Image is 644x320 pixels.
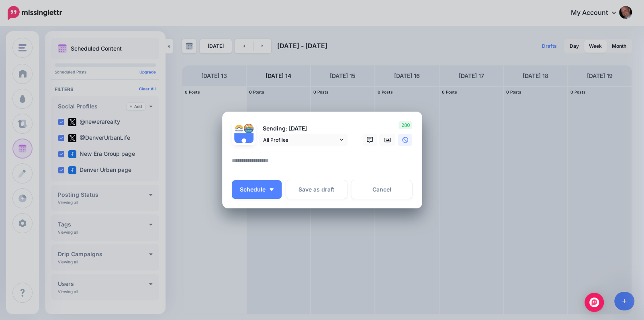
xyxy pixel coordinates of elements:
[234,133,254,153] img: user_default_image.png
[270,188,274,191] img: arrow-down-white.png
[263,136,338,144] span: All Profiles
[286,180,347,199] button: Save as draft
[240,187,266,192] span: Schedule
[585,293,604,312] div: Open Intercom Messenger
[399,121,412,129] span: 280
[244,124,254,133] img: tEGfRtQ3-28608.jpg
[234,124,244,133] img: 13557915_1047257942031428_1918167887830394184_n-bsa42523.jpg
[259,124,348,133] p: Sending: [DATE]
[232,180,282,199] button: Schedule
[351,180,413,199] a: Cancel
[259,134,348,146] a: All Profiles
